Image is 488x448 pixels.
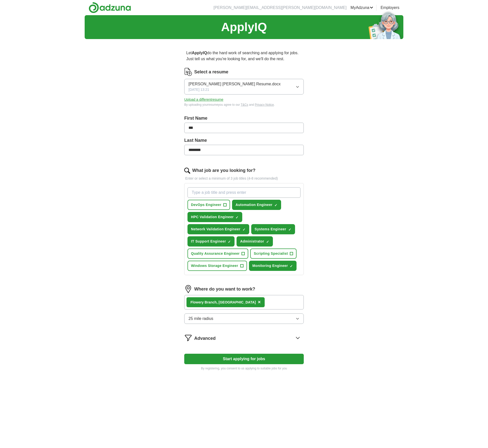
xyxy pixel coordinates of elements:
[221,18,267,36] h1: ApplyIQ
[250,249,297,259] button: Scripting Specialist
[237,236,273,247] button: Administrator✓
[228,240,231,244] span: ✓
[240,239,264,244] span: Administrator
[274,203,277,207] span: ✓
[254,251,288,256] span: Scripting Specialist
[184,79,304,95] button: [PERSON_NAME] [PERSON_NAME] Resume.docx[DATE] 13:21
[188,87,209,92] span: [DATE] 13:21
[187,200,230,210] button: DevOps Engineer
[184,354,304,364] button: Start applying for jobs
[249,261,297,271] button: Monitoring Engineer✓
[380,5,399,11] a: Employers
[184,48,304,64] p: Let do the hard work of searching and applying for jobs. Just tell us what you're looking for, an...
[184,366,304,371] p: By registering, you consent to us applying to suitable jobs for you
[232,200,281,210] button: Automation Engineer✓
[255,103,274,106] a: Privacy Notice
[184,334,192,342] img: filter
[194,335,216,342] span: Advanced
[290,264,293,268] span: ✓
[187,187,301,198] input: Type a job title and press enter
[258,299,261,306] button: ×
[188,316,213,322] span: 25 mile radius
[184,137,304,144] label: Last Name
[184,313,304,324] button: 25 mile radius
[351,5,373,11] a: MyAdzuna
[192,51,207,55] strong: ApplyIQ
[213,5,346,11] li: [PERSON_NAME][EMAIL_ADDRESS][PERSON_NAME][DOMAIN_NAME]
[191,227,241,232] span: Network Validation Engineer
[184,176,304,181] p: Enter or select a minimum of 3 job titles (4-8 recommended)
[243,228,245,232] span: ✓
[191,251,240,256] span: Quality Assurance Engineer
[251,224,295,234] button: Systems Engineer✓
[266,240,269,244] span: ✓
[89,2,131,13] img: Adzuna logo
[191,214,234,220] span: HPC Validation Engineer
[184,68,192,76] img: CV Icon
[236,215,239,219] span: ✓
[184,168,190,174] img: search.png
[184,285,192,293] img: location.png
[252,263,288,268] span: Monitoring Engineer
[191,263,238,268] span: Windows Storage Engineer
[191,239,226,244] span: IT Support Engineer
[236,202,272,207] span: Automation Engineer
[194,69,228,75] label: Select a resume
[187,212,242,222] button: HPC Validation Engineer✓
[190,300,213,304] strong: Flowery Bran
[188,81,281,87] span: [PERSON_NAME] [PERSON_NAME] Resume.docx
[194,286,255,293] label: Where do you want to work?
[184,115,304,122] label: First Name
[191,202,221,207] span: DevOps Engineer
[187,261,247,271] button: Windows Storage Engineer
[288,228,291,232] span: ✓
[255,227,286,232] span: Systems Engineer
[190,300,256,305] div: ch, [GEOGRAPHIC_DATA]
[184,102,304,107] div: By uploading your resume you agree to our and .
[187,236,235,247] button: IT Support Engineer✓
[184,97,223,102] button: Upload a differentresume
[258,299,261,305] span: ×
[187,249,248,259] button: Quality Assurance Engineer
[241,103,248,106] a: T&Cs
[187,224,249,234] button: Network Validation Engineer✓
[192,167,255,174] label: What job are you looking for?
